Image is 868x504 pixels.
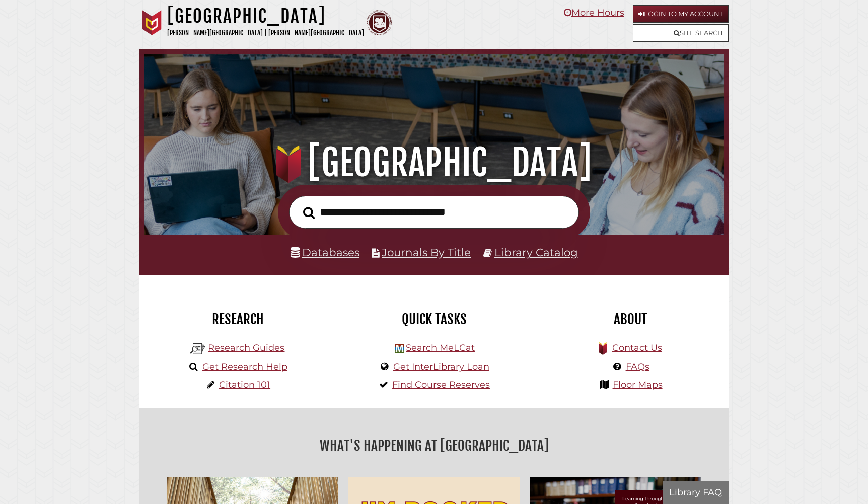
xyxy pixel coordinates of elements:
[298,204,320,222] button: Search
[613,379,663,390] a: Floor Maps
[190,341,205,356] img: Hekman Library Logo
[167,27,364,39] p: [PERSON_NAME][GEOGRAPHIC_DATA] | [PERSON_NAME][GEOGRAPHIC_DATA]
[626,361,649,372] a: FAQs
[147,311,328,328] h2: Research
[219,379,270,390] a: Citation 101
[139,10,165,35] img: Calvin University
[393,361,489,372] a: Get InterLibrary Loan
[382,246,471,259] a: Journals By Title
[343,311,525,328] h2: Quick Tasks
[167,5,364,27] h1: [GEOGRAPHIC_DATA]
[367,10,392,35] img: Calvin Theological Seminary
[633,5,729,23] a: Login to My Account
[303,206,315,219] i: Search
[392,379,490,390] a: Find Course Reserves
[395,344,404,353] img: Hekman Library Logo
[494,246,578,259] a: Library Catalog
[564,7,624,18] a: More Hours
[202,361,287,372] a: Get Research Help
[612,342,662,353] a: Contact Us
[633,24,729,42] a: Site Search
[406,342,475,353] a: Search MeLCat
[147,434,721,457] h2: What's Happening at [GEOGRAPHIC_DATA]
[291,246,359,259] a: Databases
[540,311,721,328] h2: About
[208,342,284,353] a: Research Guides
[158,140,710,185] h1: [GEOGRAPHIC_DATA]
